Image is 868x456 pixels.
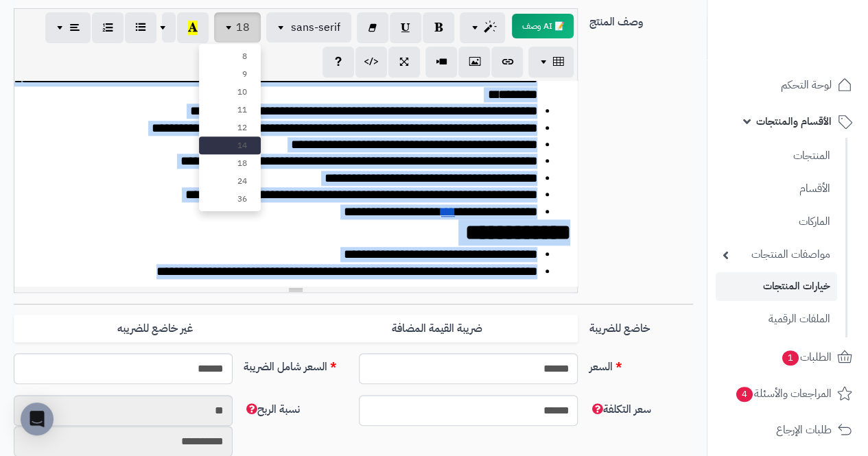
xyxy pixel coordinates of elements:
span: الطلبات [781,348,832,367]
span: سعر التكلفة [589,401,650,418]
a: لوحة التحكم [716,69,860,101]
a: 10 [199,83,261,101]
span: المراجعات والأسئلة [735,384,832,403]
a: 24 [199,172,261,190]
span: sans-serif [291,19,340,36]
label: خاضع للضريبة [583,315,699,337]
a: 36 [199,190,261,208]
a: 11 [199,101,261,119]
button: sans-serif [266,12,351,43]
span: 1 [782,350,799,365]
div: Open Intercom Messenger [21,403,54,435]
img: logo-2.png [775,30,855,59]
label: وصف المنتج [583,8,699,30]
label: السعر شامل الضريبة [238,353,353,375]
span: نسبة الربح [244,401,300,418]
a: الماركات [716,207,837,237]
a: الأقسام [716,174,837,204]
a: مواصفات المنتجات [716,240,837,269]
label: ضريبة القيمة المضافة [296,315,578,343]
a: طلبات الإرجاع [716,413,860,446]
span: لوحة التحكم [781,75,832,95]
label: السعر [583,353,699,375]
a: 9 [199,65,261,83]
a: 18 [199,154,261,172]
a: المراجعات والأسئلة4 [716,377,860,410]
span: 18 [236,19,250,36]
a: المنتجات [716,141,837,171]
button: 📝 AI وصف [512,14,574,38]
label: غير خاضع للضريبه [14,315,296,343]
a: 14 [199,136,261,154]
span: الأقسام والمنتجات [756,112,832,131]
a: الطلبات1 [716,341,860,374]
a: الملفات الرقمية [716,304,837,334]
button: 18 [214,12,261,43]
a: خيارات المنتجات [716,272,837,300]
span: 4 [736,386,753,402]
span: طلبات الإرجاع [776,420,832,440]
a: 8 [199,47,261,65]
a: 12 [199,119,261,136]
